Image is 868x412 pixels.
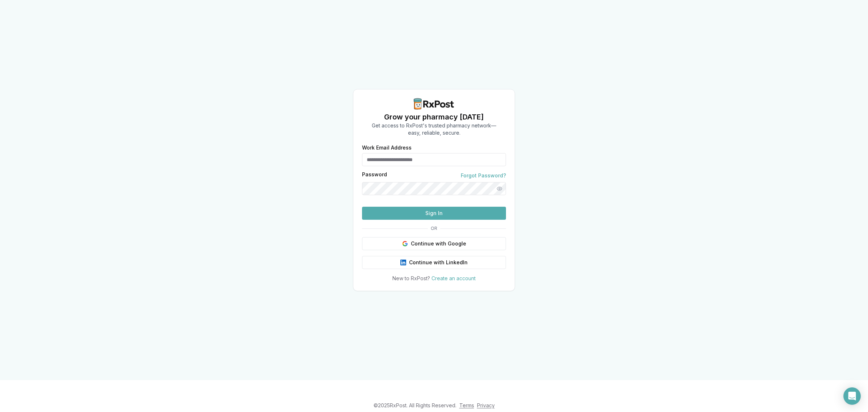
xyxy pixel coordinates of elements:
img: Google [402,241,408,247]
h1: Grow your pharmacy [DATE] [372,112,496,122]
button: Sign In [362,207,506,220]
img: LinkedIn [400,260,406,265]
div: Open Intercom Messenger [843,387,861,405]
a: Forgot Password? [461,172,506,179]
a: Terms [459,402,474,408]
img: RxPost Logo [411,98,457,110]
button: Show password [493,182,506,195]
a: Create an account [431,275,476,281]
label: Work Email Address [362,145,506,150]
a: Privacy [477,402,495,408]
button: Continue with LinkedIn [362,256,506,269]
button: Continue with Google [362,237,506,250]
span: New to RxPost? [392,275,430,281]
label: Password [362,172,387,179]
p: Get access to RxPost's trusted pharmacy network— easy, reliable, secure. [372,122,496,136]
span: OR [428,226,440,231]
